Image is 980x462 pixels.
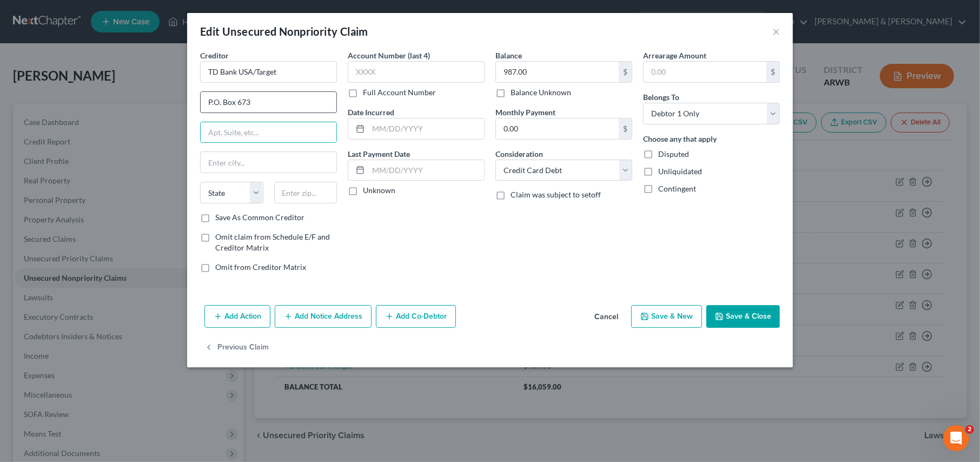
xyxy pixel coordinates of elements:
[496,118,619,139] input: 0.00
[363,87,436,98] label: Full Account Number
[368,118,484,139] input: MM/DD/YYYY
[348,148,410,160] label: Last Payment Date
[496,62,619,82] input: 0.00
[200,24,368,39] div: Edit Unsecured Nonpriority Claim
[772,25,780,38] button: ×
[586,306,627,328] button: Cancel
[658,149,689,159] span: Disputed
[658,184,696,193] span: Contingent
[965,425,974,434] span: 2
[619,62,632,82] div: $
[766,62,779,82] div: $
[495,50,522,61] label: Balance
[619,118,632,139] div: $
[643,133,717,144] label: Choose any that apply
[348,107,394,118] label: Date Incurred
[376,305,456,328] button: Add Co-Debtor
[204,305,270,328] button: Add Action
[658,167,702,176] span: Unliquidated
[643,50,706,61] label: Arrearage Amount
[368,160,484,181] input: MM/DD/YYYY
[200,61,337,83] input: Search creditor by name...
[363,185,395,196] label: Unknown
[348,50,430,61] label: Account Number (last 4)
[495,148,543,160] label: Consideration
[275,305,372,328] button: Add Notice Address
[274,182,337,203] input: Enter zip...
[644,62,766,82] input: 0.00
[215,232,330,252] span: Omit claim from Schedule E/F and Creditor Matrix
[495,107,555,118] label: Monthly Payment
[348,61,485,83] input: XXXX
[201,122,336,143] input: Apt, Suite, etc...
[215,212,304,223] label: Save As Common Creditor
[631,305,702,328] button: Save & New
[511,190,601,199] span: Claim was subject to setoff
[200,51,229,60] span: Creditor
[943,425,969,451] iframe: Intercom live chat
[201,152,336,173] input: Enter city...
[201,92,336,113] input: Enter address...
[204,336,269,359] button: Previous Claim
[215,262,306,272] span: Omit from Creditor Matrix
[706,305,780,328] button: Save & Close
[511,87,571,98] label: Balance Unknown
[643,93,679,102] span: Belongs To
